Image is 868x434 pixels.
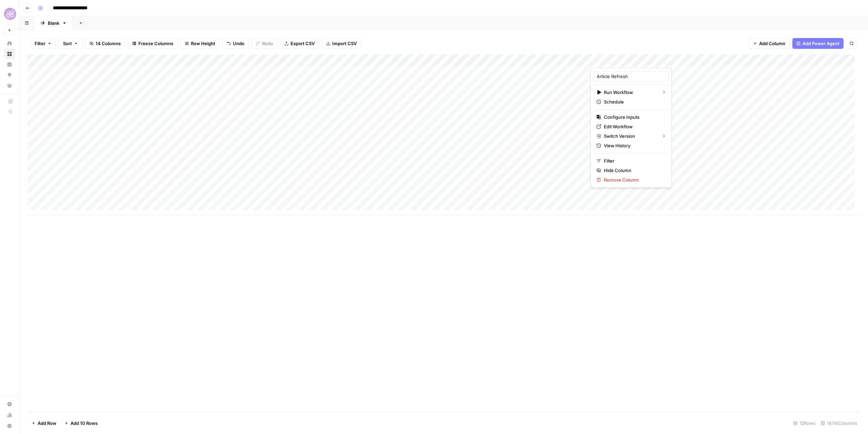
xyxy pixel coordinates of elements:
span: Add 10 Rows [71,420,98,427]
span: Edit Workflow [604,123,663,130]
button: 14 Columns [85,38,125,49]
span: Add Row [38,420,56,427]
span: Configure Inputs [604,114,663,120]
img: HoneyLove Logo [4,8,16,20]
span: Export CSV [291,40,315,47]
span: View History [604,142,663,149]
span: Switch Version [604,133,656,139]
button: Filter [30,38,56,49]
span: Hide Column [604,167,663,174]
button: Freeze Columns [128,38,178,49]
button: Sort [59,38,82,49]
a: Settings [4,399,15,410]
a: Insights [4,59,15,70]
button: Row Height [180,38,220,49]
button: Redo [252,38,277,49]
div: Blank [48,20,59,26]
button: Export CSV [280,38,319,49]
span: Undo [233,40,244,47]
a: Browse [4,49,15,59]
a: Your Data [4,80,15,91]
button: Import CSV [322,38,361,49]
button: Undo [222,38,249,49]
div: 12 Rows [791,418,818,429]
button: Add 10 Rows [60,418,102,429]
span: Filter [35,40,45,47]
span: Schedule [604,98,663,105]
a: Home [4,38,15,49]
div: 14/14 Columns [818,418,860,429]
a: Usage [4,410,15,420]
span: Filter [604,157,663,164]
button: Add Row [27,418,60,429]
button: Add Column [749,38,790,49]
span: Add Power Agent [803,40,840,47]
span: Freeze Columns [138,40,173,47]
span: Run Workflow [604,89,656,96]
a: Opportunities [4,70,15,80]
span: Sort [63,40,72,47]
button: Add Power Agent [792,38,844,49]
span: Redo [262,40,273,47]
button: Help + Support [4,420,15,431]
span: Import CSV [332,40,357,47]
button: Workspace: HoneyLove [4,5,15,22]
span: Remove Column [604,176,663,183]
span: Add Column [759,40,785,47]
span: 14 Columns [96,40,121,47]
a: Blank [35,16,73,30]
span: Row Height [191,40,215,47]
